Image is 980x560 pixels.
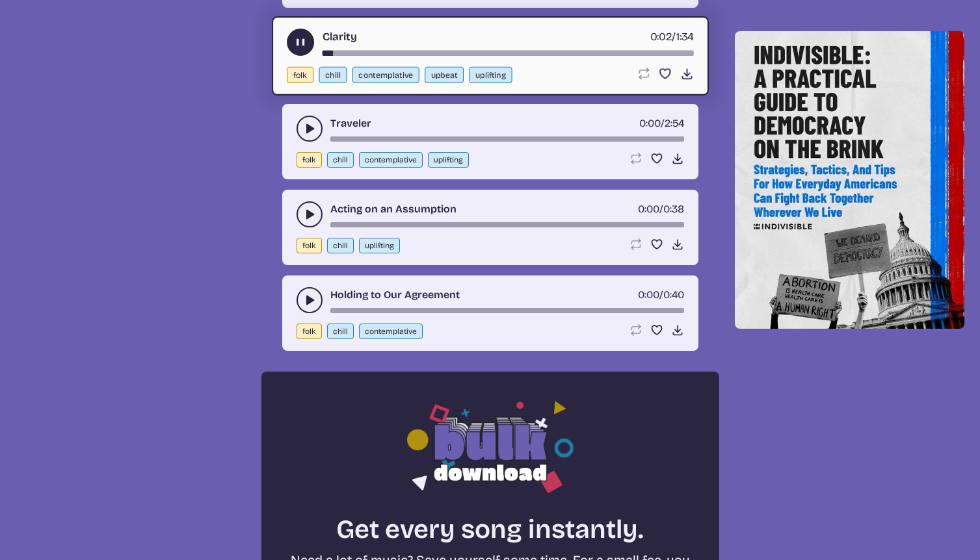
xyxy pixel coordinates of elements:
span: 1:34 [676,30,693,43]
button: play-pause toggle [297,201,323,227]
div: / [639,116,684,131]
button: Favorite [658,67,672,81]
a: Clarity [322,29,356,45]
a: Holding to Our Agreement [330,287,460,303]
a: Acting on an Assumption [330,201,457,217]
button: Loop [629,152,642,165]
span: timer [650,30,672,43]
button: folk [297,152,322,168]
button: Favorite [650,152,663,165]
div: / [638,287,684,303]
button: chill [319,67,347,83]
button: upbeat [425,67,464,83]
button: folk [297,238,322,253]
button: chill [327,238,354,253]
button: contemplative [359,152,423,168]
button: uplifting [469,67,512,83]
div: song-time-bar [322,51,693,56]
div: song-time-bar [330,136,684,142]
button: Favorite [650,324,663,337]
div: song-time-bar [330,222,684,227]
span: timer [638,203,659,215]
h2: Get every song instantly. [285,514,696,545]
button: chill [327,324,354,339]
span: timer [638,288,659,301]
img: Help save our democracy! [735,31,965,328]
button: Loop [629,324,642,337]
span: timer [639,117,661,129]
button: Loop [636,67,650,81]
span: 0:40 [663,288,684,301]
div: / [650,29,693,45]
span: 0:38 [663,203,684,215]
img: Bulk download [407,398,574,493]
button: folk [297,324,322,339]
span: 2:54 [665,117,684,129]
a: Traveler [330,116,371,131]
button: contemplative [352,67,419,83]
button: Loop [629,238,642,251]
button: play-pause toggle [297,287,323,313]
button: uplifting [428,152,469,168]
div: song-time-bar [330,308,684,313]
button: contemplative [359,324,423,339]
button: uplifting [359,238,400,253]
button: folk [287,67,313,83]
button: play-pause toggle [287,29,314,56]
div: / [638,201,684,217]
button: chill [327,152,354,168]
button: play-pause toggle [297,116,323,142]
button: Favorite [650,238,663,251]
